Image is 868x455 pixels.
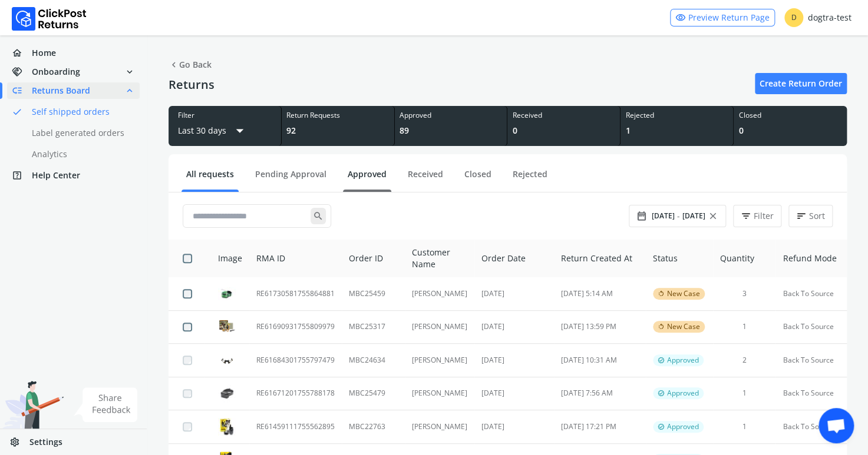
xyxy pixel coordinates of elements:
div: Approved [400,111,503,120]
th: Order ID [342,240,405,277]
span: Onboarding [32,66,80,78]
span: filter_list [741,208,751,224]
td: Back To Source [775,344,847,377]
span: New Case [667,322,700,331]
div: Return Requests [286,111,390,120]
a: Analytics [7,146,154,162]
span: sort [796,208,807,224]
td: [PERSON_NAME] [405,277,474,310]
span: Returns Board [32,85,90,97]
td: Back To Source [775,410,847,444]
span: expand_more [124,64,135,80]
span: low_priority [12,82,32,99]
td: 3 [713,277,775,310]
td: RE61690931755809979 [249,310,342,344]
img: row_image [218,351,236,369]
span: Filter [754,210,774,222]
td: MBC25479 [342,377,405,410]
td: Back To Source [775,310,847,344]
button: Last 30 daysarrow_drop_down [178,120,249,141]
td: 1 [713,310,775,344]
th: Image [204,240,249,277]
td: [PERSON_NAME] [405,377,474,410]
td: 2 [713,344,775,377]
div: 1 [625,125,728,137]
div: 0 [512,125,615,137]
div: 0 [738,125,842,137]
td: 1 [713,410,775,444]
div: Rejected [625,111,728,120]
a: homeHome [7,45,140,61]
td: [DATE] 10:31 AM [554,344,646,377]
div: 92 [286,125,390,137]
a: Approved [343,168,391,189]
td: [DATE] [474,377,554,410]
td: [PERSON_NAME] [405,344,474,377]
span: rotate_left [658,322,665,331]
span: rotate_left [658,289,665,298]
div: 89 [400,125,503,137]
span: arrow_drop_down [231,120,249,141]
td: [DATE] [474,410,554,444]
span: verified [658,388,665,398]
td: [PERSON_NAME] [405,410,474,444]
img: row_image [218,318,236,336]
span: visibility [675,9,686,26]
th: Order Date [474,240,554,277]
span: close [708,208,718,224]
img: row_image [218,418,236,436]
h4: Returns [169,78,214,92]
td: [DATE] [474,344,554,377]
img: row_image [218,287,236,300]
span: help_center [12,167,32,184]
span: handshake [12,64,32,80]
span: verified [658,422,665,431]
td: Back To Source [775,377,847,410]
td: MBC25317 [342,310,405,344]
th: Customer Name [405,240,474,277]
span: D [784,8,803,27]
span: chevron_left [169,57,179,73]
a: Closed [460,168,496,189]
td: Back To Source [775,277,847,310]
span: Settings [29,436,62,448]
td: [DATE] 13:59 PM [554,310,646,344]
span: home [12,45,32,61]
th: Return Created At [554,240,646,277]
td: [PERSON_NAME] [405,310,474,344]
span: date_range [636,208,647,224]
td: [DATE] [474,277,554,310]
th: Status [646,240,713,277]
span: Help Center [32,170,80,181]
span: New Case [667,289,700,298]
div: Closed [738,111,842,120]
td: RE61671201755788178 [249,377,342,410]
span: - [677,210,680,222]
th: RMA ID [249,240,342,277]
span: Approved [667,388,699,398]
div: Received [512,111,615,120]
td: [DATE] 17:21 PM [554,410,646,444]
span: search [311,208,326,224]
span: expand_less [124,82,135,99]
a: visibilityPreview Return Page [670,9,775,26]
a: Create Return Order [755,73,847,94]
td: RE61730581755864881 [249,277,342,310]
span: Home [32,47,56,59]
td: [DATE] 5:14 AM [554,277,646,310]
img: share feedback [74,387,138,422]
img: row_image [218,384,236,402]
th: Refund Mode [775,240,847,277]
span: [DATE] [682,211,705,221]
a: Pending Approval [250,168,331,189]
td: [DATE] 7:56 AM [554,377,646,410]
a: Label generated orders [7,125,154,141]
td: 1 [713,377,775,410]
span: Go Back [169,57,212,73]
a: All requests [181,168,239,189]
td: RE61684301755797479 [249,344,342,377]
div: dogtra-test [784,8,852,27]
td: MBC25459 [342,277,405,310]
span: verified [658,356,665,365]
span: Approved [667,356,699,365]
